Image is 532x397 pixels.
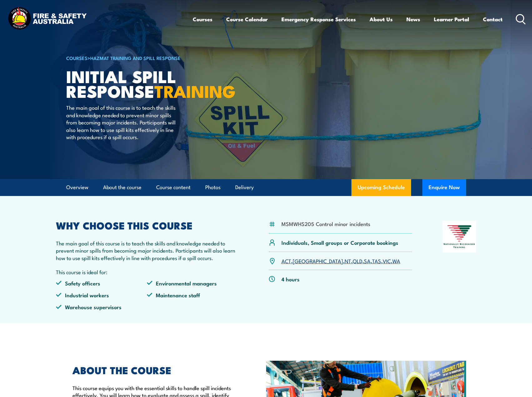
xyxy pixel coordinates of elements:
a: HAZMAT Training and Spill Response [90,54,181,61]
a: Photos [205,179,221,196]
a: TAS [372,257,381,264]
a: About the course [103,179,142,196]
h2: ABOUT THE COURSE [72,365,237,374]
h1: Initial Spill Response [66,69,221,98]
a: Contact [483,11,503,28]
h2: WHY CHOOSE THIS COURSE [56,221,238,229]
a: VIC [383,257,391,264]
li: Safety officers [56,279,147,287]
p: This course is ideal for: [56,268,238,275]
p: Individuals, Small groups or Corporate bookings [281,239,398,246]
button: Enquire Now [422,179,466,196]
li: Industrial workers [56,291,147,299]
a: Course content [156,179,191,196]
h6: > [66,54,221,62]
a: QLD [353,257,362,264]
li: Maintenance staff [147,291,238,299]
a: WA [392,257,400,264]
a: Emergency Response Services [281,11,356,28]
a: COURSES [66,54,87,61]
a: Upcoming Schedule [351,179,411,196]
a: NT [345,257,351,264]
li: MSMWHS205 Control minor incidents [281,220,370,227]
a: Courses [193,11,212,28]
a: ACT [281,257,291,264]
a: Course Calendar [226,11,268,28]
p: 4 hours [281,275,300,283]
a: SA [364,257,370,264]
li: Environmental managers [147,279,238,287]
a: About Us [370,11,393,28]
p: The main goal of this course is to teach the skills and knowledge needed to prevent minor spills ... [66,104,180,140]
a: Overview [66,179,88,196]
p: , , , , , , , [281,257,400,264]
a: News [406,11,420,28]
a: Learner Portal [434,11,469,28]
a: [GEOGRAPHIC_DATA] [293,257,343,264]
img: Nationally Recognised Training logo. [443,221,476,253]
li: Warehouse supervisors [56,303,147,310]
p: The main goal of this course is to teach the skills and knowledge needed to prevent minor spills ... [56,239,238,261]
a: Delivery [235,179,254,196]
strong: TRAINING [154,78,236,103]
